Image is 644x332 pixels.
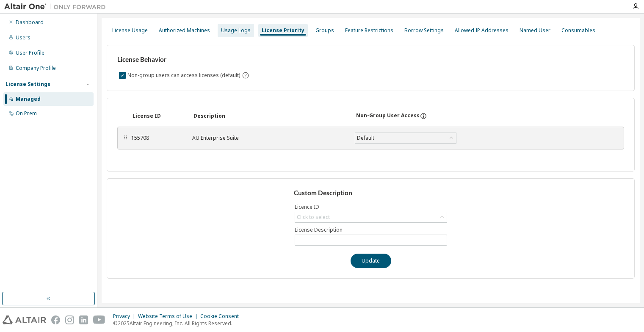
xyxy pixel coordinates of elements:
div: Borrow Settings [404,27,444,34]
div: Managed [16,96,41,102]
h3: Custom Description [294,189,448,197]
label: Licence ID [295,204,447,210]
div: ⠿ [123,135,128,141]
label: License Description [295,227,447,233]
div: Click to select [295,212,447,222]
div: Website Terms of Use [138,313,200,320]
div: AU Enterprise Suite [192,135,345,141]
img: facebook.svg [51,315,60,324]
div: Authorized Machines [159,27,210,34]
div: License Usage [112,27,148,34]
img: linkedin.svg [79,315,88,324]
div: On Prem [16,110,37,117]
div: Company Profile [16,65,56,72]
svg: By default any user not assigned to any group can access any license. Turn this setting off to di... [242,72,249,79]
p: © 2025 Altair Engineering, Inc. All Rights Reserved. [113,320,244,327]
div: Named User [520,27,550,34]
div: License Settings [6,81,50,88]
div: Groups [315,27,334,34]
div: Allowed IP Addresses [455,27,509,34]
div: Non-Group User Access [356,112,420,120]
div: Consumables [561,27,595,34]
div: Description [193,113,346,119]
div: Dashboard [16,19,44,26]
label: Non-group users can access licenses (default) [127,70,242,80]
div: Usage Logs [221,27,251,34]
img: instagram.svg [65,315,74,324]
img: youtube.svg [93,315,105,324]
div: User Profile [16,50,44,56]
div: Feature Restrictions [345,27,393,34]
div: Default [356,133,376,143]
img: Altair One [4,3,110,11]
div: Cookie Consent [200,313,244,320]
div: Click to select [297,214,330,221]
img: altair_logo.svg [3,315,46,324]
h3: License Behavior [117,55,248,64]
div: Users [16,34,30,41]
div: Privacy [113,313,138,320]
div: Default [355,133,456,143]
div: License ID [133,113,183,119]
button: Update [351,254,391,268]
div: License Priority [262,27,304,34]
div: 155708 [131,135,182,141]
